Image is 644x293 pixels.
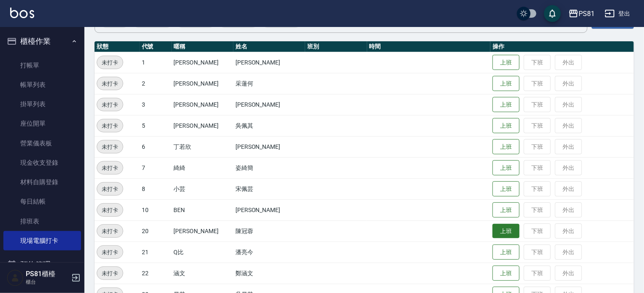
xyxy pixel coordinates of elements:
[233,52,305,73] td: [PERSON_NAME]
[172,157,233,178] td: 綺綺
[544,5,561,22] button: save
[233,115,305,136] td: 吳佩其
[140,199,172,220] td: 10
[140,263,172,284] td: 22
[7,269,24,286] img: Person
[140,178,172,199] td: 8
[97,206,123,215] span: 未打卡
[10,8,34,18] img: Logo
[601,6,634,22] button: 登出
[490,41,634,52] th: 操作
[492,224,520,239] button: 上班
[579,8,595,19] div: PS81
[233,73,305,94] td: 采蓮何
[492,181,520,197] button: 上班
[172,178,233,199] td: 小芸
[3,114,81,133] a: 座位開單
[3,75,81,94] a: 帳單列表
[492,118,520,134] button: 上班
[3,192,81,211] a: 每日結帳
[492,160,520,176] button: 上班
[233,199,305,220] td: [PERSON_NAME]
[172,115,233,136] td: [PERSON_NAME]
[3,94,81,114] a: 掛單列表
[172,199,233,220] td: BEN
[97,142,123,151] span: 未打卡
[233,242,305,263] td: 潘亮今
[97,100,123,109] span: 未打卡
[233,136,305,157] td: [PERSON_NAME]
[140,220,172,242] td: 20
[233,178,305,199] td: 宋佩芸
[492,139,520,155] button: 上班
[305,41,367,52] th: 班別
[492,55,520,70] button: 上班
[233,94,305,115] td: [PERSON_NAME]
[492,97,520,113] button: 上班
[172,41,233,52] th: 暱稱
[97,164,123,172] span: 未打卡
[172,242,233,263] td: Q比
[26,270,69,278] h5: PS81櫃檯
[3,153,81,172] a: 現金收支登錄
[172,73,233,94] td: [PERSON_NAME]
[492,76,520,91] button: 上班
[97,58,123,67] span: 未打卡
[172,220,233,242] td: [PERSON_NAME]
[140,115,172,136] td: 5
[95,41,140,52] th: 狀態
[3,134,81,153] a: 營業儀表板
[97,185,123,194] span: 未打卡
[367,41,491,52] th: 時間
[233,157,305,178] td: 姿綺簡
[3,56,81,75] a: 打帳單
[172,52,233,73] td: [PERSON_NAME]
[140,41,172,52] th: 代號
[492,245,520,260] button: 上班
[140,73,172,94] td: 2
[97,79,123,88] span: 未打卡
[97,248,123,257] span: 未打卡
[172,94,233,115] td: [PERSON_NAME]
[97,269,123,278] span: 未打卡
[97,121,123,130] span: 未打卡
[140,94,172,115] td: 3
[140,136,172,157] td: 6
[140,157,172,178] td: 7
[492,202,520,218] button: 上班
[3,254,81,276] button: 預約管理
[140,52,172,73] td: 1
[565,5,598,22] button: PS81
[172,263,233,284] td: 涵文
[3,212,81,231] a: 排班表
[3,172,81,192] a: 材料自購登錄
[3,231,81,250] a: 現場電腦打卡
[172,136,233,157] td: 丁若欣
[233,263,305,284] td: 鄭涵文
[233,41,305,52] th: 姓名
[26,278,69,286] p: 櫃台
[492,266,520,281] button: 上班
[3,30,81,52] button: 櫃檯作業
[140,242,172,263] td: 21
[97,227,123,236] span: 未打卡
[233,220,305,242] td: 陳冠蓉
